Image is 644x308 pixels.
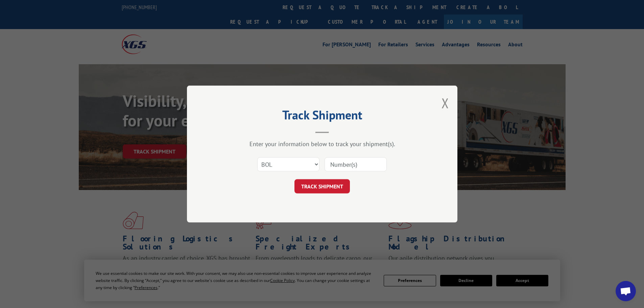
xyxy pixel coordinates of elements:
div: Enter your information below to track your shipment(s). [221,140,424,148]
h2: Track Shipment [221,110,424,123]
div: Open chat [616,281,636,301]
button: TRACK SHIPMENT [294,179,350,193]
button: Close modal [442,94,449,112]
input: Number(s) [325,157,387,171]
